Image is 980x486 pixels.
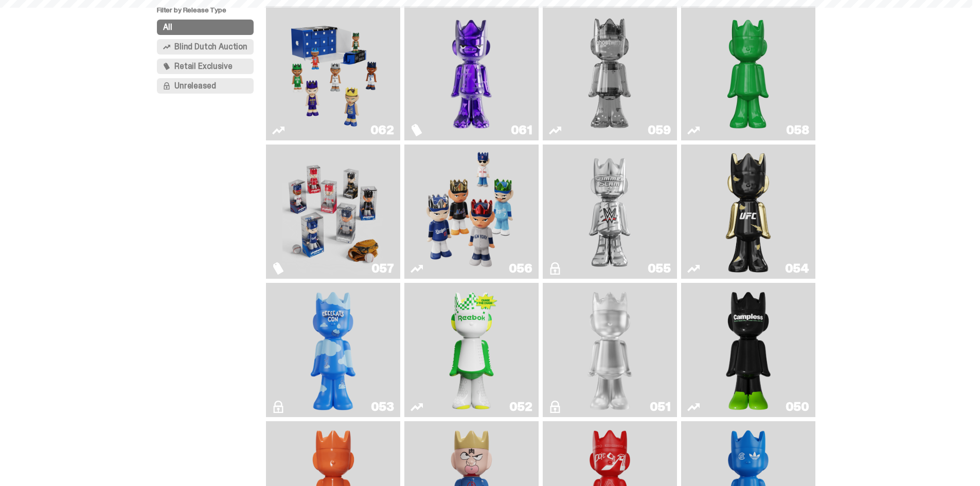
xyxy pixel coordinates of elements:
p: Filter by Release Type [157,6,266,20]
div: 062 [370,124,394,136]
a: I Was There SummerSlam [549,149,671,275]
button: Retail Exclusive [157,59,254,74]
div: 055 [648,262,671,275]
span: Blind Dutch Auction [174,43,247,51]
div: 057 [371,262,394,275]
a: Fantasy [411,10,532,136]
img: Game Face (2025) [282,10,383,136]
img: LLLoyalty [583,287,637,413]
a: LLLoyalty [549,287,671,413]
div: 061 [511,124,532,136]
img: ghooooost [306,287,361,413]
div: 051 [650,401,671,413]
div: 054 [785,262,809,275]
div: 050 [786,401,809,413]
a: Game Face (2025) [411,149,532,275]
img: I Was There SummerSlam [559,149,660,275]
a: Court Victory [411,287,532,413]
a: Game Face (2025) [272,149,394,275]
span: All [163,23,172,31]
div: 053 [371,401,394,413]
button: Blind Dutch Auction [157,39,254,55]
a: Two [549,10,671,136]
img: Game Face (2025) [282,149,383,275]
img: Game Face (2025) [421,149,522,275]
img: Two [559,10,660,136]
div: 058 [786,124,809,136]
span: Retail Exclusive [174,62,232,70]
a: Game Face (2025) [272,10,394,136]
div: 056 [509,262,532,275]
button: Unreleased [157,78,254,94]
img: Ruby [721,149,776,275]
div: 052 [509,401,532,413]
a: Schrödinger's ghost: Sunday Green [687,10,809,136]
button: All [157,20,254,35]
img: Fantasy [421,10,522,136]
img: Campless [721,287,776,413]
a: ghooooost [272,287,394,413]
img: Schrödinger's ghost: Sunday Green [698,10,798,136]
img: Court Victory [444,287,499,413]
a: Ruby [687,149,809,275]
div: 059 [648,124,671,136]
span: Unreleased [174,82,216,90]
a: Campless [687,287,809,413]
